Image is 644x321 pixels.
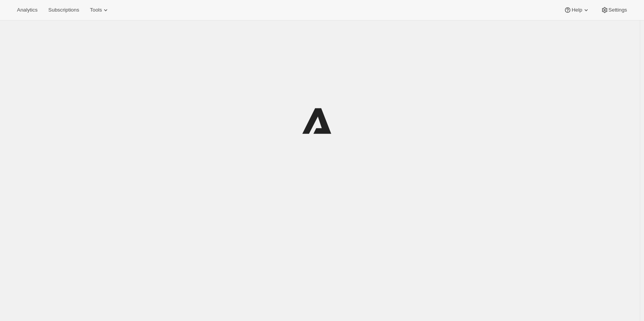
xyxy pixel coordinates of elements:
button: Help [559,5,594,15]
span: Subscriptions [48,7,79,13]
span: Analytics [17,7,37,13]
span: Settings [609,7,627,13]
span: Help [572,7,582,13]
button: Tools [85,5,114,15]
button: Analytics [12,5,42,15]
button: Settings [596,5,632,15]
span: Tools [90,7,102,13]
button: Subscriptions [44,5,84,15]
